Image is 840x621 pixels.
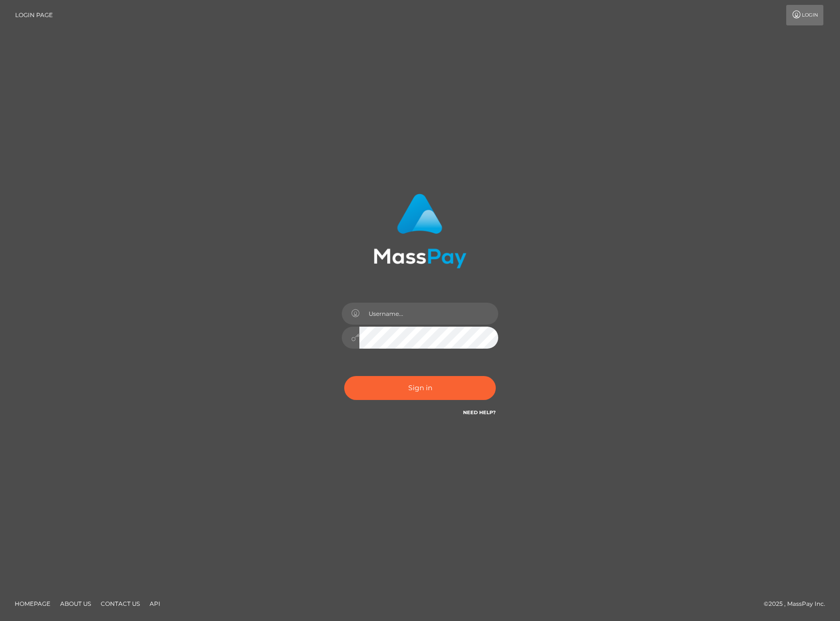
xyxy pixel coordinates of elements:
[11,596,54,611] a: Homepage
[359,303,498,325] input: Username...
[463,409,496,416] a: Need Help?
[15,5,53,25] a: Login Page
[786,5,823,25] a: Login
[146,596,164,611] a: API
[97,596,144,611] a: Contact Us
[344,376,496,400] button: Sign in
[56,596,95,611] a: About Us
[764,599,833,609] div: © 2025 , MassPay Inc.
[374,194,466,268] img: MassPay Login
